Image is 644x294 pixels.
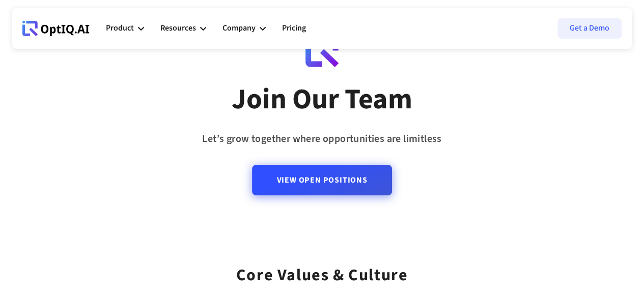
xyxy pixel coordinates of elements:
div: Core values & Culture [236,252,408,288]
a: Pricing [282,13,306,44]
div: Webflow Homepage [22,36,23,36]
a: Get a Demo [557,18,622,39]
div: Product [106,13,144,44]
div: Resources [160,13,206,44]
div: Company [222,13,266,44]
a: Webflow Homepage [22,13,90,44]
div: Company [222,21,256,35]
div: Resources [160,21,196,35]
div: Let’s grow together where opportunities are limitless [202,130,441,149]
div: Join Our Team [232,82,412,117]
a: View Open Positions [252,165,391,195]
div: Product [106,21,134,35]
